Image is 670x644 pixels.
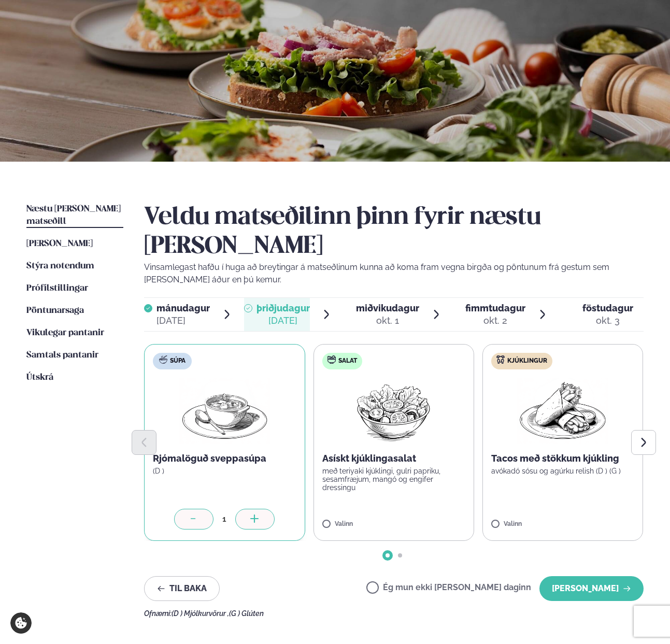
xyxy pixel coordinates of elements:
div: okt. 3 [582,314,633,327]
span: Samtals pantanir [26,351,98,360]
span: Salat [338,357,357,365]
p: með teriyaki kjúklingi, gulri papriku, sesamfræjum, mangó og engifer dressingu [322,467,465,492]
h2: Veldu matseðilinn þinn fyrir næstu [PERSON_NAME] [144,203,644,261]
span: Vikulegar pantanir [26,328,104,337]
a: Stýra notendum [26,260,94,273]
a: Útskrá [26,371,53,384]
a: [PERSON_NAME] [26,238,93,250]
span: (D ) Mjólkurvörur , [172,609,229,618]
span: miðvikudagur [356,303,419,313]
p: avókadó sósu og agúrku relish (D ) (G ) [491,467,634,475]
span: Prófílstillingar [26,284,88,293]
span: mánudagur [156,303,210,313]
img: Soup.png [179,378,270,444]
button: Previous slide [132,430,156,455]
a: Vikulegar pantanir [26,327,104,339]
span: þriðjudagur [256,303,310,313]
div: [DATE] [156,314,210,327]
span: Go to slide 2 [398,553,402,557]
span: föstudagur [582,303,633,313]
div: [DATE] [256,314,310,327]
p: (D ) [153,467,296,475]
div: 1 [213,513,235,525]
span: Súpa [170,357,186,365]
p: Asískt kjúklingasalat [322,452,465,465]
img: salad.svg [327,355,336,364]
a: Næstu [PERSON_NAME] matseðill [26,203,123,228]
div: okt. 2 [465,314,525,327]
img: chicken.svg [496,355,505,364]
span: Go to slide 1 [386,553,390,557]
span: Pöntunarsaga [26,306,84,315]
a: Samtals pantanir [26,349,98,362]
span: (G ) Glúten [229,609,264,618]
span: Stýra notendum [26,262,94,270]
p: Rjómalöguð sveppasúpa [153,452,296,465]
img: Salad.png [348,378,439,444]
p: Tacos með stökkum kjúkling [491,452,634,465]
a: Prófílstillingar [26,282,88,295]
div: okt. 1 [356,314,419,327]
span: Útskrá [26,373,53,382]
span: fimmtudagur [465,303,525,313]
div: Ofnæmi: [144,609,644,618]
button: [PERSON_NAME] [539,576,644,601]
span: Næstu [PERSON_NAME] matseðill [26,205,121,226]
img: soup.svg [159,355,167,364]
button: Til baka [144,576,220,601]
a: Cookie settings [10,612,32,634]
img: Wraps.png [517,378,608,444]
span: [PERSON_NAME] [26,239,93,248]
p: Vinsamlegast hafðu í huga að breytingar á matseðlinum kunna að koma fram vegna birgða og pöntunum... [144,261,644,286]
button: Next slide [631,430,656,455]
span: Kjúklingur [507,357,547,365]
a: Pöntunarsaga [26,305,84,317]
